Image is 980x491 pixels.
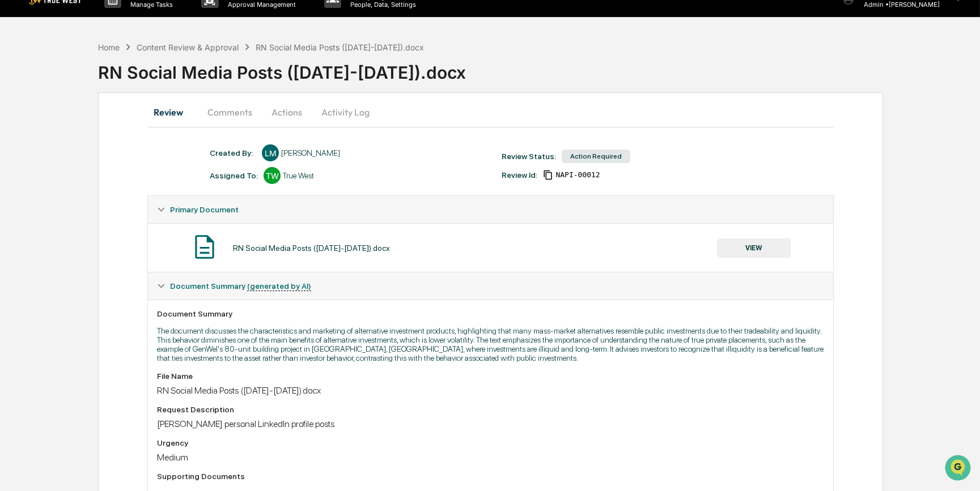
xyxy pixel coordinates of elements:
div: secondary tabs example [147,99,833,126]
div: Document Summary [157,309,824,318]
div: Medium [157,452,824,463]
img: 1746055101610-c473b297-6a78-478c-a979-82029cc54cd1 [11,87,32,107]
div: RN Social Media Posts ([DATE]-[DATE]).docx [233,244,390,253]
button: Review [147,99,198,126]
a: Powered byPylon [80,191,137,200]
div: Home [98,42,120,52]
p: People, Data, Settings [341,1,422,8]
span: Pylon [113,192,137,200]
div: Action Required [562,150,630,163]
a: 🔎Data Lookup [7,160,76,180]
span: Document Summary [170,281,311,291]
u: (generated by AI) [247,281,311,291]
iframe: Open customer support [944,454,974,484]
div: 🗄️ [82,144,91,153]
p: Admin • [PERSON_NAME] [855,1,940,8]
button: Start new chat [193,90,206,104]
div: Primary Document [148,223,833,272]
div: LM [262,144,279,161]
button: Actions [261,99,312,126]
div: [PERSON_NAME] personal LinkedIn profile posts [157,419,824,429]
div: True West [283,171,314,180]
div: Review Id: [502,170,537,180]
div: Urgency [157,438,824,447]
div: We're available if you need us! [39,98,143,107]
div: 🔎 [11,165,20,174]
a: 🗄️Attestations [78,138,145,159]
p: The document discusses the characteristics and marketing of alternative investment products, high... [157,326,824,362]
div: Primary Document [148,196,833,223]
div: Created By: ‎ ‎ [210,148,256,157]
div: Assigned To: [210,171,258,180]
div: Content Review & Approval [137,42,239,52]
button: VIEW [717,238,791,258]
div: Document Summary (generated by AI) [148,272,833,300]
a: 🖐️Preclearance [7,138,78,159]
div: RN Social Media Posts ([DATE]-[DATE]).docx [256,42,424,52]
div: Request Description [157,405,824,414]
div: RN Social Media Posts ([DATE]-[DATE]).docx [157,385,824,396]
div: Start new chat [39,87,186,98]
p: Manage Tasks [121,1,179,8]
div: RN Social Media Posts ([DATE]-[DATE]).docx [98,53,980,83]
div: [PERSON_NAME] [281,148,340,157]
div: Review Status: [502,152,556,161]
span: Attestations [94,143,141,154]
span: Primary Document [170,205,239,214]
div: Supporting Documents [157,472,824,481]
span: Data Lookup [23,164,71,176]
p: How can we help? [11,24,206,42]
p: Approval Management [219,1,302,8]
div: TW [264,167,281,184]
span: Preclearance [23,143,73,154]
button: Activity Log [312,99,379,126]
img: Document Icon [190,233,219,261]
span: a427547d-29a0-46d8-aeae-458d5588fc77 [555,170,600,180]
button: Comments [198,99,261,126]
div: File Name [157,372,824,381]
div: 🖐️ [11,144,20,153]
